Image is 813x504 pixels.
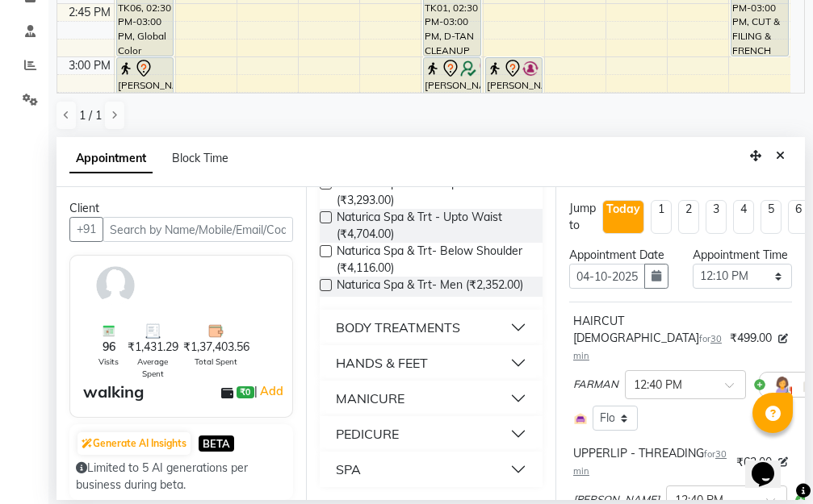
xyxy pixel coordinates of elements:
div: 3:00 PM [65,57,114,74]
div: [PERSON_NAME] MORE, TK06, 03:00 PM-03:30 PM, [MEDICAL_DATA] - Below Shoulder [117,58,173,162]
span: Appointment [69,144,153,173]
div: Jump to [569,200,596,234]
button: +91 [69,217,103,242]
li: 4 [733,200,754,234]
span: ₹1,37,403.56 [183,339,249,356]
div: Appointment Time [693,247,792,264]
li: 6 [788,200,809,234]
button: SPA [326,455,536,484]
span: Naturica Spa & Trt- Below Shoulder (₹4,116.00) [337,243,530,277]
li: 1 [651,200,672,234]
span: ₹0 [237,386,254,399]
div: [PERSON_NAME], TK09, 03:00 PM-03:30 PM, BRAZILIAN - RICA [GEOGRAPHIC_DATA] [424,58,480,162]
li: 2 [678,200,699,234]
div: HANDS & FEET [336,353,428,373]
input: Search by Name/Mobile/Email/Code [103,217,293,242]
span: Naturica Spa & Trt- Men (₹2,352.00) [337,277,523,297]
div: SPA [336,460,361,479]
div: HAIRCUT [DEMOGRAPHIC_DATA] [573,313,723,364]
button: Generate AI Insights [78,432,191,455]
div: UPPERLIP - THREADING [573,445,730,479]
div: Today [606,201,640,218]
img: Hairdresser.png [773,375,792,394]
button: Close [769,144,792,169]
span: 96 [103,339,115,356]
span: | [254,381,286,401]
a: Add [258,381,286,401]
iframe: chat widget [745,439,797,488]
span: BETA [199,435,234,451]
span: Visits [98,356,119,368]
button: HANDS & FEET [326,348,536,377]
input: yyyy-mm-dd [569,264,645,289]
div: [PERSON_NAME], TK10, 03:00 PM-03:30 PM, EYEBROW - THREADING [486,58,542,162]
span: Naturica Spa & Trt - Upto Shoulder (₹3,293.00) [337,175,530,209]
img: avatar [92,262,139,309]
li: 3 [706,200,727,234]
div: Appointment Date [569,247,668,264]
button: PEDICURE [326,419,536,448]
div: 2:45 PM [65,4,114,21]
span: Average Spent [126,356,180,380]
div: PEDICURE [336,424,399,444]
div: walking [83,380,144,404]
button: BODY TREATMENTS [326,313,536,342]
i: Edit price [778,334,788,344]
button: MANICURE [326,384,536,413]
div: Client [69,200,293,217]
div: BODY TREATMENTS [336,318,460,337]
li: 5 [761,200,782,234]
div: Limited to 5 AI generations per business during beta. [76,460,287,494]
span: ₹62.00 [736,454,772,471]
span: Block Time [172,151,228,165]
span: FARMAN [573,377,618,393]
img: Interior.png [573,411,588,426]
span: ₹1,431.29 [128,339,178,356]
span: Total Spent [195,356,237,368]
span: 1 / 1 [79,107,102,124]
span: Naturica Spa & Trt - Upto Waist (₹4,704.00) [337,209,530,243]
span: ₹499.00 [730,330,772,347]
div: MANICURE [336,389,404,408]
